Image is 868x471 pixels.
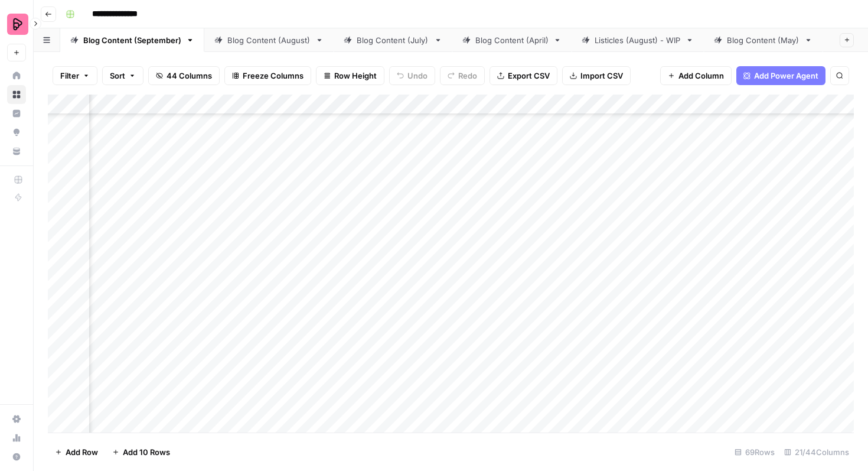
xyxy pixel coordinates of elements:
button: Add 10 Rows [105,443,177,462]
span: Filter [60,70,79,82]
button: Row Height [316,66,384,85]
a: Settings [7,410,26,428]
span: Row Height [334,70,377,82]
button: Add Column [660,66,732,85]
span: Undo [407,70,428,82]
button: 44 Columns [148,66,220,85]
div: Blog Content (July) [357,34,429,46]
button: Add Power Agent [736,66,825,85]
button: Freeze Columns [224,66,311,85]
span: 44 Columns [167,70,212,82]
div: Blog Content (September) [83,34,181,46]
a: Insights [7,104,26,123]
a: Blog Content (July) [334,28,452,52]
div: Blog Content (August) [227,34,311,46]
a: Browse [7,85,26,104]
span: Sort [110,70,125,82]
a: Blog Content (September) [60,28,204,52]
span: Export CSV [508,70,550,82]
span: Add 10 Rows [123,446,170,458]
a: Usage [7,428,26,447]
button: Redo [440,66,485,85]
button: Filter [53,66,97,85]
div: Blog Content (April) [475,34,549,46]
span: Freeze Columns [243,70,304,82]
div: Blog Content (May) [727,34,800,46]
div: Listicles (August) - WIP [595,34,681,46]
div: 21/44 Columns [779,443,854,462]
span: Add Power Agent [754,70,818,82]
button: Export CSV [490,66,557,85]
button: Sort [102,66,143,85]
a: Blog Content (April) [452,28,572,52]
span: Import CSV [580,70,623,82]
a: Blog Content (May) [704,28,823,52]
button: Workspace: Preply [7,9,26,39]
button: Add Row [48,443,105,462]
a: Blog Content (August) [204,28,334,52]
a: Your Data [7,142,26,161]
span: Redo [458,70,477,82]
span: Add Row [66,446,98,458]
a: Listicles (August) - WIP [572,28,704,52]
span: Add Column [678,70,724,82]
a: Home [7,66,26,85]
img: Preply Logo [7,14,28,35]
div: 69 Rows [730,443,779,462]
button: Import CSV [562,66,631,85]
button: Help + Support [7,447,26,466]
button: Undo [389,66,435,85]
a: Opportunities [7,123,26,142]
